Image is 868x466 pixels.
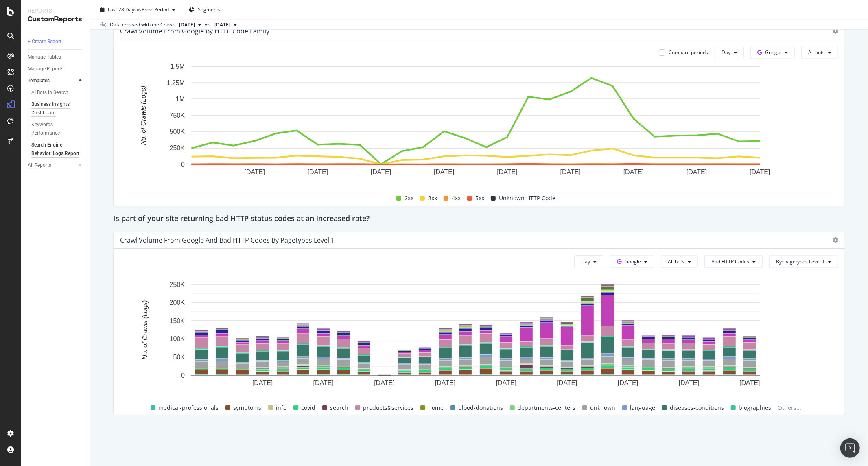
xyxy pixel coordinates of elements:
span: 2025 Aug. 6th [214,21,230,28]
div: Crawl Volume from Google by HTTP Code FamilyCompare periodsDayGoogleAll botsA chart.2xx3xx4xx5xxU... [113,23,845,206]
text: 1M [176,96,185,103]
span: Bad HTTP Codes [711,258,749,265]
span: departments-centers [518,403,576,413]
span: Unknown HTTP Code [499,193,555,203]
span: symptoms [234,403,262,413]
text: [DATE] [496,379,516,386]
div: Reports [28,7,83,15]
text: [DATE] [374,379,394,386]
div: Data crossed with the Crawls [110,21,176,28]
a: All Reports [28,161,76,170]
a: AI Bots in Search [31,88,84,97]
text: 100K [170,336,185,343]
span: 5xx [475,193,484,203]
span: Day [581,258,590,265]
button: Google [610,255,654,268]
div: Business Insights Dashboard [31,100,78,117]
text: 1.25M [167,79,185,86]
span: search [330,403,349,413]
span: By: pagetypes Level 1 [776,258,825,265]
button: Google [750,46,795,59]
span: covid [302,403,316,413]
div: Open Intercom Messenger [840,438,860,458]
span: 2025 Sep. 3rd [179,21,195,28]
text: No. of Crawls (Logs) [142,300,149,360]
text: [DATE] [245,168,265,175]
span: Last 28 Days [108,6,137,13]
text: [DATE] [557,379,577,386]
div: Crawl Volume from Google and Bad HTTP Codes by pagetypes Level 1 [120,236,335,244]
a: Search Engine Behavior: Logs Report [31,141,84,158]
span: Segments [198,6,221,13]
div: Search Engine Behavior: Logs Report [31,141,79,158]
svg: A chart. [120,62,831,185]
text: [DATE] [371,168,391,175]
button: Day [715,46,744,59]
div: Templates [28,77,50,85]
span: medical-professionals [159,403,219,413]
span: diseases-conditions [670,403,724,413]
div: Crawl Volume from Google and Bad HTTP Codes by pagetypes Level 1DayGoogleAll botsBad HTTP CodesBy... [113,232,845,415]
a: + Create Report [28,37,84,46]
span: Google [765,49,781,56]
a: Manage Reports [28,65,84,73]
button: [DATE] [211,20,240,30]
div: All Reports [28,161,51,170]
text: [DATE] [739,379,760,386]
span: biographies [739,403,772,413]
span: language [630,403,656,413]
a: Manage Tables [28,53,84,61]
text: [DATE] [687,168,707,175]
button: Day [574,255,603,268]
text: [DATE] [434,168,454,175]
span: All bots [668,258,684,265]
text: 1.5M [170,63,185,70]
span: 3xx [428,193,437,203]
span: home [429,403,444,413]
div: AI Bots in Search [31,88,68,97]
text: [DATE] [313,379,334,386]
a: Templates [28,77,76,85]
text: No. of Crawls (Logs) [140,86,147,145]
button: All bots [801,46,838,59]
text: [DATE] [618,379,638,386]
text: [DATE] [497,168,517,175]
text: 150K [170,317,185,324]
span: unknown [590,403,616,413]
span: blood-donations [459,403,503,413]
button: [DATE] [176,20,205,30]
a: Business Insights Dashboard [31,100,84,117]
div: + Create Report [28,37,61,46]
svg: A chart. [120,280,831,394]
span: Others... [775,403,805,413]
text: [DATE] [750,168,770,175]
text: 250K [170,144,185,151]
text: [DATE] [560,168,581,175]
text: [DATE] [308,168,328,175]
div: CustomReports [28,15,83,24]
button: All bots [661,255,698,268]
button: Bad HTTP Codes [704,255,763,268]
span: Day [722,49,730,56]
text: 250K [170,281,185,288]
h2: Is part of your site returning bad HTTP status codes at an increased rate? [113,212,370,225]
text: 0 [181,161,185,168]
div: Crawl Volume from Google by HTTP Code Family [120,27,269,35]
text: [DATE] [252,379,273,386]
div: Manage Tables [28,53,61,61]
span: vs [205,21,211,28]
span: info [276,403,287,413]
text: [DATE] [435,379,455,386]
span: vs Prev. Period [137,6,169,13]
button: Segments [186,3,224,16]
text: 750K [170,112,185,119]
div: Is part of your site returning bad HTTP status codes at an increased rate? [113,212,845,225]
div: Keywords Performance [31,120,77,138]
span: All bots [808,49,825,56]
text: [DATE] [679,379,699,386]
span: 2xx [404,193,413,203]
text: [DATE] [623,168,644,175]
text: 50K [173,354,185,361]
